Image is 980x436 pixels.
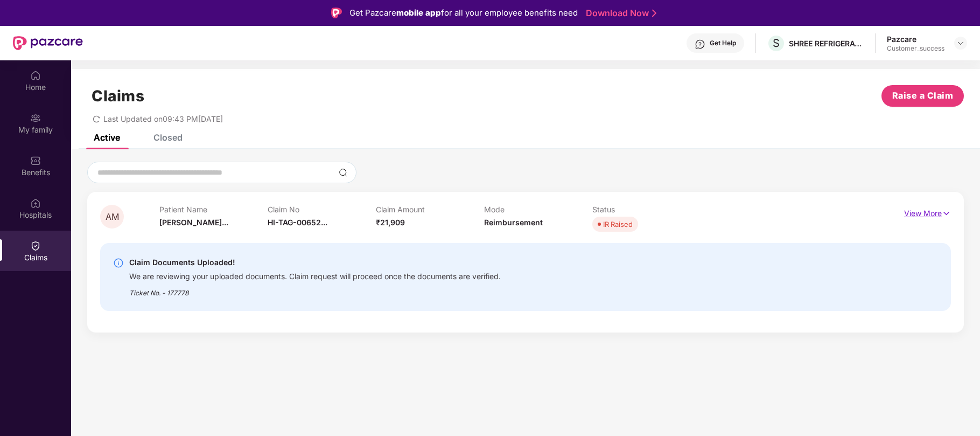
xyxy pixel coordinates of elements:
[592,205,701,214] p: Status
[376,218,405,227] span: ₹21,909
[13,36,83,50] img: New Pazcare Logo
[887,44,944,53] div: Customer_success
[887,34,944,44] div: Pazcare
[773,37,780,50] span: S
[956,39,965,47] img: svg+xml;base64,PHN2ZyBpZD0iRHJvcGRvd24tMzJ4MzIiIHhtbG5zPSJodHRwOi8vd3d3LnczLm9yZy8yMDAwL3N2ZyIgd2...
[331,8,342,18] img: Logo
[129,269,501,281] div: We are reviewing your uploaded documents. Claim request will proceed once the documents are verif...
[484,205,592,214] p: Mode
[652,8,656,19] img: Stroke
[695,39,705,50] img: svg+xml;base64,PHN2ZyBpZD0iSGVscC0zMngzMiIgeG1sbnM9Imh0dHA6Ly93d3cudzMub3JnLzIwMDAvc3ZnIiB3aWR0aD...
[376,205,484,214] p: Claim Amount
[349,6,578,19] div: Get Pazcare for all your employee benefits need
[159,218,228,227] span: [PERSON_NAME]...
[103,114,223,123] span: Last Updated on 09:43 PM[DATE]
[396,8,441,18] strong: mobile app
[339,168,347,177] img: svg+xml;base64,PHN2ZyBpZD0iU2VhcmNoLTMyeDMyIiB4bWxucz0iaHR0cDovL3d3dy53My5vcmcvMjAwMC9zdmciIHdpZH...
[129,281,501,298] div: Ticket No. - 177778
[30,155,41,166] img: svg+xml;base64,PHN2ZyBpZD0iQmVuZWZpdHMiIHhtbG5zPSJodHRwOi8vd3d3LnczLm9yZy8yMDAwL3N2ZyIgd2lkdGg9Ij...
[942,207,951,219] img: svg+xml;base64,PHN2ZyB4bWxucz0iaHR0cDovL3d3dy53My5vcmcvMjAwMC9zdmciIHdpZHRoPSIxNyIgaGVpZ2h0PSIxNy...
[159,205,268,214] p: Patient Name
[30,70,41,81] img: svg+xml;base64,PHN2ZyBpZD0iSG9tZSIgeG1sbnM9Imh0dHA6Ly93d3cudzMub3JnLzIwMDAvc3ZnIiB3aWR0aD0iMjAiIG...
[603,219,633,230] div: IR Raised
[106,212,119,222] span: AM
[881,85,964,107] button: Raise a Claim
[484,218,543,227] span: Reimbursement
[586,8,653,19] a: Download Now
[268,205,376,214] p: Claim No
[92,87,144,105] h1: Claims
[30,198,41,209] img: svg+xml;base64,PHN2ZyBpZD0iSG9zcGl0YWxzIiB4bWxucz0iaHR0cDovL3d3dy53My5vcmcvMjAwMC9zdmciIHdpZHRoPS...
[113,258,124,268] img: svg+xml;base64,PHN2ZyBpZD0iSW5mby0yMHgyMCIgeG1sbnM9Imh0dHA6Ly93d3cudzMub3JnLzIwMDAvc3ZnIiB3aWR0aD...
[30,113,41,123] img: svg+xml;base64,PHN2ZyB3aWR0aD0iMjAiIGhlaWdodD0iMjAiIHZpZXdCb3g9IjAgMCAyMCAyMCIgZmlsbD0ibm9uZSIgeG...
[30,240,41,251] img: svg+xml;base64,PHN2ZyBpZD0iQ2xhaW0iIHhtbG5zPSJodHRwOi8vd3d3LnczLm9yZy8yMDAwL3N2ZyIgd2lkdGg9IjIwIi...
[129,256,501,269] div: Claim Documents Uploaded!
[892,89,954,102] span: Raise a Claim
[710,39,736,47] div: Get Help
[93,114,100,123] span: redo
[789,38,864,49] div: SHREE REFRIGERATIONS LIMITED
[153,132,183,143] div: Closed
[268,218,327,227] span: HI-TAG-00652...
[904,205,951,219] p: View More
[94,132,120,143] div: Active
